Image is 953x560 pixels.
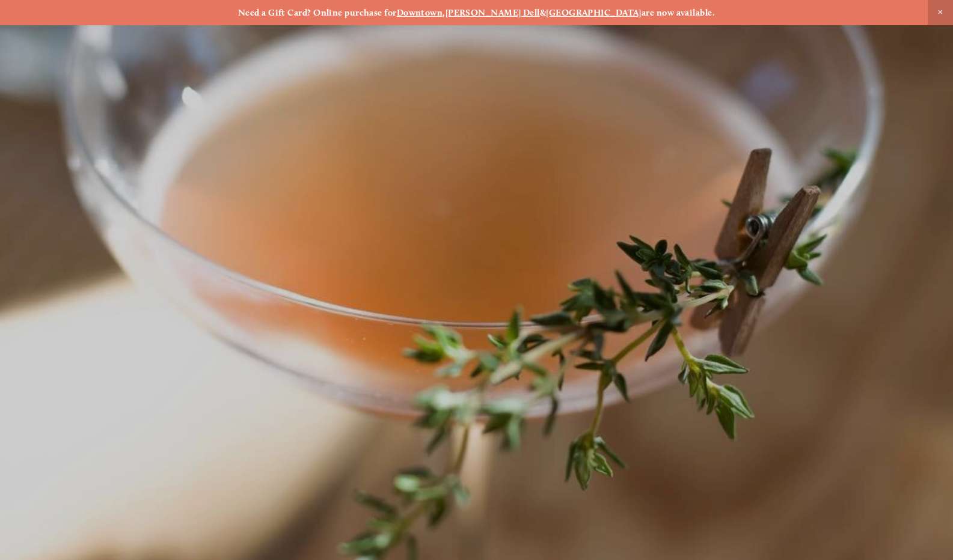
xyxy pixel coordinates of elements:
strong: are now available. [642,7,715,18]
a: Downtown [397,7,443,18]
a: [PERSON_NAME] Dell [446,7,540,18]
strong: Need a Gift Card? Online purchase for [238,7,397,18]
a: [GEOGRAPHIC_DATA] [546,7,642,18]
strong: & [540,7,546,18]
strong: , [443,7,445,18]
